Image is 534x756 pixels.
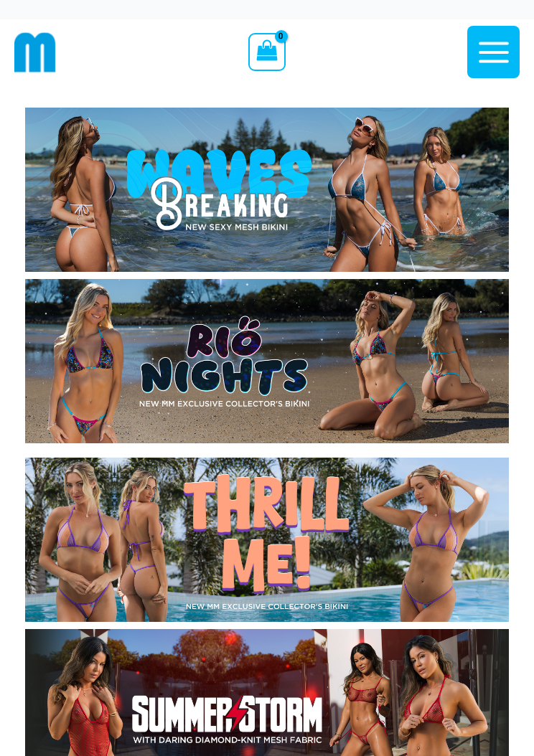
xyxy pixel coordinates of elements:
[248,33,285,70] a: View Shopping Cart, empty
[25,458,509,622] img: Thrill Me
[14,32,56,73] img: cropped mm emblem
[25,108,509,272] img: Waves Breaking Ocean
[25,279,509,443] img: Rio Nights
